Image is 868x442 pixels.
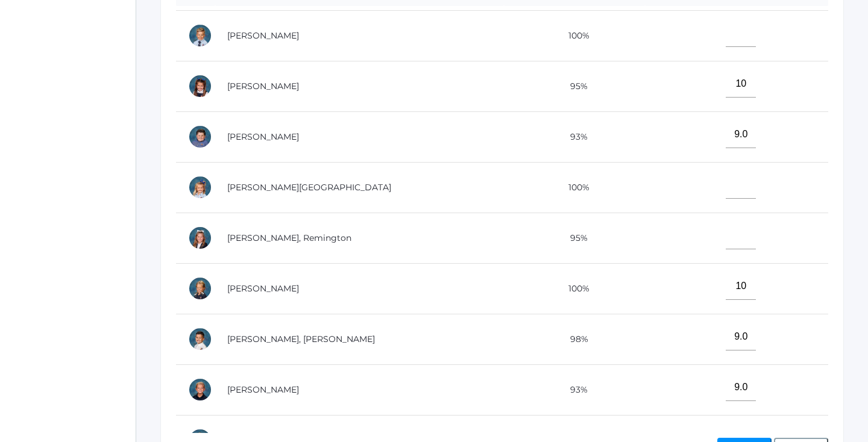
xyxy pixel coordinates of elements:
a: [PERSON_NAME] [227,81,299,92]
td: 95% [504,213,644,263]
div: Shiloh Laubacher [188,175,212,199]
div: Gunnar Kohr [188,125,212,149]
td: 93% [504,111,644,162]
a: [PERSON_NAME][GEOGRAPHIC_DATA] [227,182,391,193]
div: Cooper Reyes [188,327,212,351]
a: [PERSON_NAME], Remington [227,232,351,243]
div: Hazel Doss [188,74,212,98]
div: Liam Culver [188,23,212,48]
div: Brooks Roberts [188,378,212,402]
a: [PERSON_NAME] [227,131,299,142]
td: 100% [504,10,644,61]
div: Emery Pedrick [188,276,212,300]
td: 93% [504,364,644,415]
a: [PERSON_NAME], [PERSON_NAME] [227,334,375,344]
a: [PERSON_NAME] [227,283,299,294]
td: 98% [504,314,644,364]
td: 95% [504,61,644,111]
a: [PERSON_NAME] [227,30,299,41]
td: 100% [504,263,644,314]
div: Remington Mastro [188,226,212,250]
a: [PERSON_NAME] [227,384,299,395]
td: 100% [504,162,644,213]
